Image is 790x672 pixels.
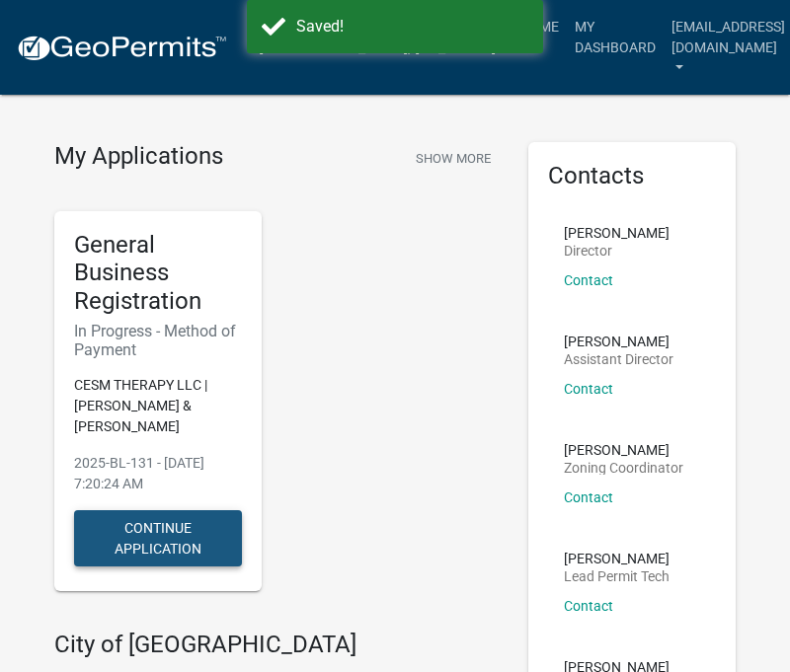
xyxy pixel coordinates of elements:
[74,322,242,359] h6: In Progress - Method of Payment
[564,226,670,240] p: [PERSON_NAME]
[564,272,613,288] a: Contact
[564,244,670,258] p: Director
[564,598,613,614] a: Contact
[296,15,528,38] div: Saved!
[564,381,613,397] a: Contact
[564,352,673,366] p: Assistant Director
[548,162,716,190] h5: Contacts
[564,335,673,348] p: [PERSON_NAME]
[408,142,499,175] button: Show More
[567,8,664,66] a: My Dashboard
[54,142,223,172] h4: My Applications
[74,375,242,437] p: CESM THERAPY LLC | [PERSON_NAME] & [PERSON_NAME]
[564,569,670,583] p: Lead Permit Tech
[564,461,683,475] p: Zoning Coordinator
[74,231,242,316] h5: General Business Registration
[564,443,683,457] p: [PERSON_NAME]
[74,453,242,494] p: 2025-BL-131 - [DATE] 7:20:24 AM
[564,489,613,505] a: Contact
[74,510,242,566] button: Continue Application
[54,631,499,659] h4: City of [GEOGRAPHIC_DATA]
[564,552,670,565] p: [PERSON_NAME]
